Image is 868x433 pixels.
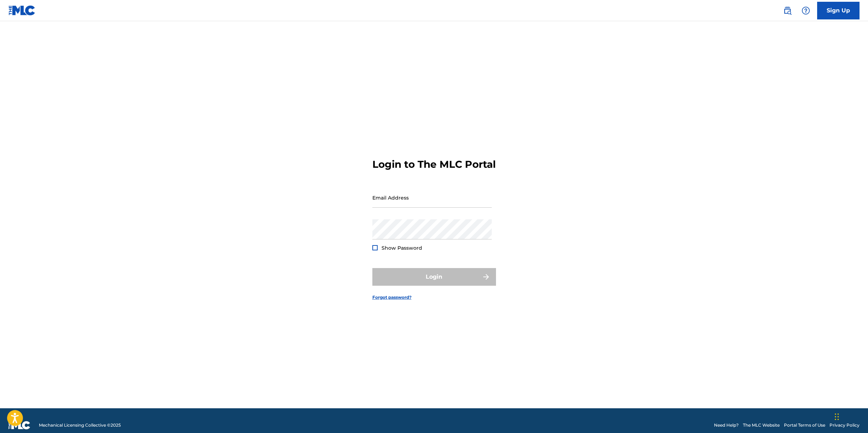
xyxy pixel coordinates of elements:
[829,422,860,428] a: Privacy Policy
[835,406,839,427] div: Drag
[8,5,36,16] img: MLC Logo
[8,421,30,429] img: logo
[784,422,825,428] a: Portal Terms of Use
[833,399,868,433] iframe: Chat Widget
[39,422,121,428] span: Mechanical Licensing Collective © 2025
[743,422,780,428] a: The MLC Website
[372,294,412,301] a: Forgot password?
[817,2,860,19] a: Sign Up
[780,4,795,18] a: Public Search
[714,422,739,428] a: Need Help?
[783,6,792,15] img: search
[799,4,813,18] div: Help
[372,158,496,171] h3: Login to The MLC Portal
[382,245,422,251] span: Show Password
[802,6,810,15] img: help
